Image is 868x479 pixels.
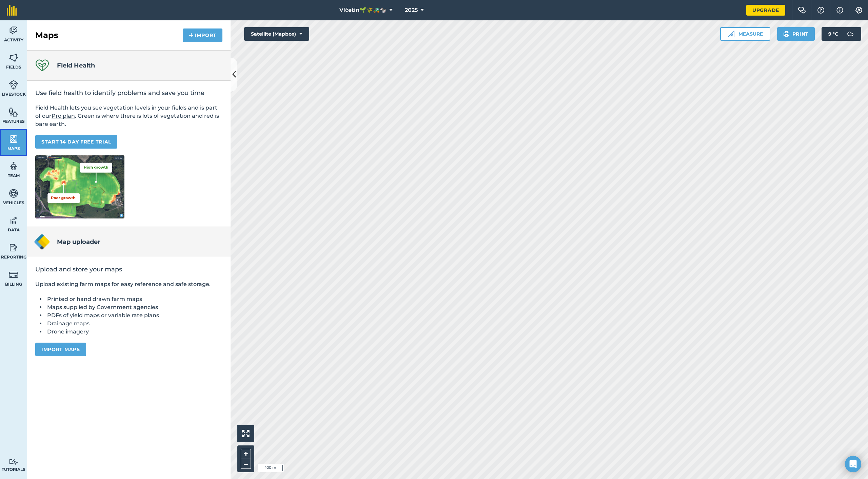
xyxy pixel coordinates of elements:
img: svg+xml;base64,PD94bWwgdmVyc2lvbj0iMS4wIiBlbmNvZGluZz0idXRmLTgiPz4KPCEtLSBHZW5lcmF0b3I6IEFkb2JlIE... [844,27,857,41]
img: svg+xml;base64,PHN2ZyB4bWxucz0iaHR0cDovL3d3dy53My5vcmcvMjAwMC9zdmciIHdpZHRoPSI1NiIgaGVpZ2h0PSI2MC... [9,53,18,63]
button: Print [777,27,815,41]
img: Four arrows, one pointing top left, one top right, one bottom right and the last bottom left [242,430,250,437]
img: Map uploader logo [34,234,50,250]
li: Printed or hand drawn farm maps [45,295,222,303]
li: Maps supplied by Government agencies [45,303,222,311]
img: svg+xml;base64,PHN2ZyB4bWxucz0iaHR0cDovL3d3dy53My5vcmcvMjAwMC9zdmciIHdpZHRoPSIxNyIgaGVpZ2h0PSIxNy... [836,6,843,14]
span: Vlčetín🌱🌾🚜🐄 [339,6,387,14]
button: – [241,459,251,469]
img: fieldmargin Logo [7,5,17,16]
li: PDFs of yield maps or variable rate plans [45,311,222,320]
img: A cog icon [855,7,863,14]
h4: Field Health [57,61,95,70]
img: svg+xml;base64,PD94bWwgdmVyc2lvbj0iMS4wIiBlbmNvZGluZz0idXRmLTgiPz4KPCEtLSBHZW5lcmF0b3I6IEFkb2JlIE... [9,215,18,226]
img: Two speech bubbles overlapping with the left bubble in the forefront [798,7,806,14]
a: Upgrade [746,5,785,16]
h2: Use field health to identify problems and save you time [35,89,222,97]
button: Satellite (Mapbox) [244,27,309,41]
img: svg+xml;base64,PHN2ZyB4bWxucz0iaHR0cDovL3d3dy53My5vcmcvMjAwMC9zdmciIHdpZHRoPSI1NiIgaGVpZ2h0PSI2MC... [9,107,18,117]
img: svg+xml;base64,PD94bWwgdmVyc2lvbj0iMS4wIiBlbmNvZGluZz0idXRmLTgiPz4KPCEtLSBHZW5lcmF0b3I6IEFkb2JlIE... [9,161,18,171]
a: START 14 DAY FREE TRIAL [35,135,117,149]
a: Pro plan [52,113,75,119]
h2: Upload and store your maps [35,265,222,273]
p: Upload existing farm maps for easy reference and safe storage. [35,280,222,288]
span: 2025 [405,6,418,14]
img: svg+xml;base64,PD94bWwgdmVyc2lvbj0iMS4wIiBlbmNvZGluZz0idXRmLTgiPz4KPCEtLSBHZW5lcmF0b3I6IEFkb2JlIE... [9,80,18,90]
div: Open Intercom Messenger [845,456,861,472]
button: Import [183,28,222,42]
h2: Maps [35,30,58,41]
img: svg+xml;base64,PD94bWwgdmVyc2lvbj0iMS4wIiBlbmNvZGluZz0idXRmLTgiPz4KPCEtLSBHZW5lcmF0b3I6IEFkb2JlIE... [9,459,18,465]
img: A question mark icon [817,7,825,14]
button: 9 °C [822,27,861,41]
img: svg+xml;base64,PD94bWwgdmVyc2lvbj0iMS4wIiBlbmNvZGluZz0idXRmLTgiPz4KPCEtLSBHZW5lcmF0b3I6IEFkb2JlIE... [9,25,18,36]
h4: Map uploader [57,237,100,247]
p: Field Health lets you see vegetation levels in your fields and is part of our . Green is where th... [35,104,222,128]
img: svg+xml;base64,PHN2ZyB4bWxucz0iaHR0cDovL3d3dy53My5vcmcvMjAwMC9zdmciIHdpZHRoPSI1NiIgaGVpZ2h0PSI2MC... [9,134,18,144]
button: Measure [720,27,770,41]
img: Ruler icon [728,31,734,37]
img: svg+xml;base64,PHN2ZyB4bWxucz0iaHR0cDovL3d3dy53My5vcmcvMjAwMC9zdmciIHdpZHRoPSIxNCIgaGVpZ2h0PSIyNC... [189,31,194,39]
li: Drone imagery [45,328,222,336]
button: Import maps [35,343,86,356]
img: svg+xml;base64,PD94bWwgdmVyc2lvbj0iMS4wIiBlbmNvZGluZz0idXRmLTgiPz4KPCEtLSBHZW5lcmF0b3I6IEFkb2JlIE... [9,270,18,280]
span: 9 ° C [828,27,838,41]
button: + [241,449,251,459]
img: svg+xml;base64,PD94bWwgdmVyc2lvbj0iMS4wIiBlbmNvZGluZz0idXRmLTgiPz4KPCEtLSBHZW5lcmF0b3I6IEFkb2JlIE... [9,188,18,198]
img: svg+xml;base64,PD94bWwgdmVyc2lvbj0iMS4wIiBlbmNvZGluZz0idXRmLTgiPz4KPCEtLSBHZW5lcmF0b3I6IEFkb2JlIE... [9,243,18,253]
li: Drainage maps [45,320,222,328]
img: svg+xml;base64,PHN2ZyB4bWxucz0iaHR0cDovL3d3dy53My5vcmcvMjAwMC9zdmciIHdpZHRoPSIxOSIgaGVpZ2h0PSIyNC... [783,30,790,38]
